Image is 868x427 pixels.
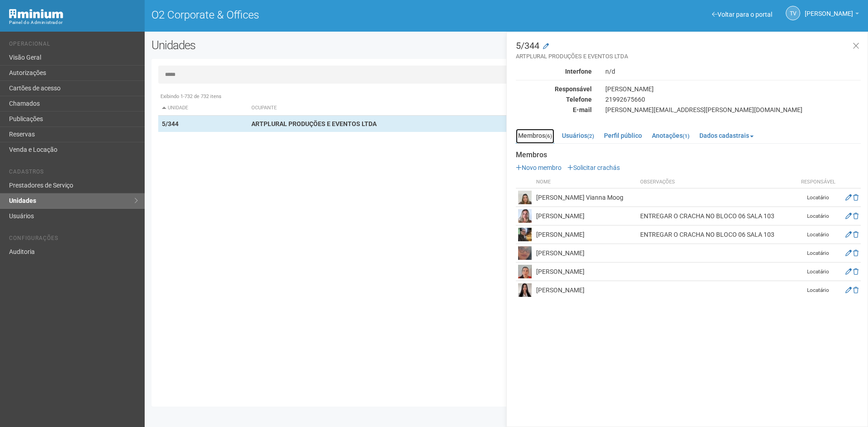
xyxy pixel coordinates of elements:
a: Excluir membro [853,212,859,220]
img: user.png [518,191,532,204]
a: Solicitar crachás [567,164,620,171]
div: [PERSON_NAME] [599,85,868,93]
small: (1) [683,133,689,139]
div: Responsável [509,85,599,93]
th: Responsável [796,176,841,188]
a: Perfil público [602,129,644,142]
span: Thayane Vasconcelos Torres [805,1,853,17]
a: Editar membro [845,212,852,220]
div: Painel do Administrador [9,19,138,27]
th: Ocupante: activate to sort column ascending [248,101,555,116]
li: Configurações [9,235,138,244]
a: Editar membro [845,231,852,238]
a: Excluir membro [853,249,859,257]
small: (2) [587,133,594,139]
a: Membros(6) [516,129,554,144]
div: Telefone [509,95,599,103]
div: n/d [599,67,868,75]
a: Editar membro [845,194,852,201]
div: 21992675660 [599,95,868,103]
th: Unidade: activate to sort column descending [158,101,248,116]
h2: Unidades [151,38,439,52]
img: user.png [518,228,532,241]
small: (6) [545,133,552,139]
td: ENTREGAR O CRACHA NO BLOCO 06 SALA 103 [638,225,795,244]
a: Modificar a unidade [543,42,549,51]
a: Dados cadastrais [697,129,756,142]
td: Locatário [796,207,841,225]
strong: ARTPLURAL PRODUÇÕES E EVENTOS LTDA [251,120,377,127]
a: TV [786,6,800,20]
a: Anotações(1) [650,129,692,142]
a: Excluir membro [853,231,859,238]
h1: O2 Corporate & Offices [151,9,500,21]
img: user.png [518,265,532,278]
a: Novo membro [516,164,561,171]
td: Locatário [796,281,841,300]
td: [PERSON_NAME] Vianna Moog [534,188,638,207]
img: user.png [518,246,532,260]
div: [PERSON_NAME][EMAIL_ADDRESS][PERSON_NAME][DOMAIN_NAME] [599,106,868,114]
img: Minium [9,9,63,19]
td: Locatário [796,263,841,281]
li: Cadastros [9,169,138,178]
td: Locatário [796,225,841,244]
a: Excluir membro [853,268,859,275]
a: Editar membro [845,268,852,275]
small: ARTPLURAL PRODUÇÕES E EVENTOS LTDA [516,52,861,61]
td: [PERSON_NAME] [534,244,638,263]
a: Editar membro [845,249,852,257]
a: Voltar para o portal [712,11,772,18]
td: Locatário [796,244,841,263]
img: user.png [518,283,532,297]
div: E-mail [509,106,599,114]
td: [PERSON_NAME] [534,281,638,300]
td: [PERSON_NAME] [534,207,638,225]
td: [PERSON_NAME] [534,263,638,281]
strong: Membros [516,151,861,159]
a: [PERSON_NAME] [805,11,859,19]
a: Editar membro [845,286,852,294]
a: Excluir membro [853,194,859,201]
td: ENTREGAR O CRACHA NO BLOCO 06 SALA 103 [638,207,795,225]
div: Exibindo 1-732 de 732 itens [158,93,854,101]
img: user.png [518,209,532,223]
th: Observações [638,176,795,188]
li: Operacional [9,41,138,50]
div: Interfone [509,67,599,75]
td: Locatário [796,188,841,207]
h3: 5/344 [516,41,861,61]
td: [PERSON_NAME] [534,225,638,244]
a: Excluir membro [853,286,859,294]
strong: 5/344 [162,120,179,127]
th: Nome [534,176,638,188]
a: Usuários(2) [560,129,596,142]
